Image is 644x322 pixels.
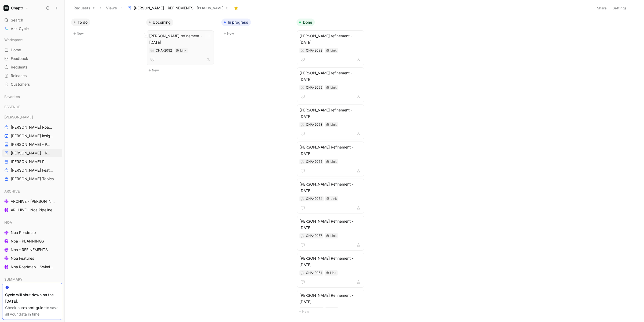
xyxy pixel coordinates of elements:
div: Link [330,270,336,276]
button: 💬 [301,234,304,238]
div: SUMMARY [2,275,62,285]
div: ARCHIVEARCHIVE - [PERSON_NAME] PipelineARCHIVE - Noa Pipeline [2,187,62,214]
div: Link [330,48,337,53]
span: [PERSON_NAME] [197,5,224,11]
span: [PERSON_NAME] Features [11,168,55,173]
button: 💬 [301,123,304,126]
img: 💬 [301,272,304,275]
div: ESSENCE [2,103,62,111]
img: 💬 [301,86,304,89]
span: ESSENCE [4,104,20,110]
span: Favorites [4,94,20,99]
div: Link [330,122,337,127]
img: 💬 [301,49,304,52]
button: 💬 [301,271,304,275]
div: SUMMARY [2,275,62,283]
a: [PERSON_NAME] Refinement - [DATE]Link [297,142,364,176]
a: [PERSON_NAME] Refinement - [DATE]Link [297,216,364,251]
a: [PERSON_NAME] refinement - [DATE]Link [147,30,214,65]
div: Link [330,233,337,238]
a: ARCHIVE - [PERSON_NAME] Pipeline [2,197,62,205]
button: To do [71,19,90,26]
span: Ask Cycle [11,26,29,32]
div: CHA-2069 [306,85,322,90]
a: Home [2,46,62,54]
span: [PERSON_NAME] Refinement - [DATE] [299,144,362,157]
span: [PERSON_NAME] - REFINEMENTS [11,150,52,156]
a: [PERSON_NAME] refinement - [DATE]Link [297,67,364,102]
div: DoneNew [294,16,369,317]
div: Cycle will shut down on the [DATE]. [5,292,59,305]
button: New [146,67,217,74]
div: CHA-2064 [306,196,323,201]
span: Noa Roadmap [11,230,36,235]
div: Link [180,48,186,53]
span: SUMMARY [4,277,23,282]
div: 💬 [301,308,304,312]
span: Feedback [11,56,28,61]
div: CHA-2092 [156,48,172,53]
div: CHA-2082 [306,48,322,53]
img: 💬 [301,160,304,164]
span: Upcoming [153,20,171,25]
a: [PERSON_NAME] refinement - [DATE]Link [297,30,364,65]
span: Customers [11,82,30,87]
button: In progress [221,19,251,26]
button: Done [297,19,315,26]
div: To doNew [69,16,144,39]
div: [PERSON_NAME] [2,113,62,121]
span: [PERSON_NAME] Refinement - [DATE] [299,181,362,194]
span: Noa - REFINEMENTS [11,247,48,252]
span: Requests [11,64,28,70]
span: [PERSON_NAME] - REFINEMENTS [134,5,193,11]
span: In progress [228,20,248,25]
img: 💬 [301,197,304,201]
button: Share [595,4,609,12]
span: NOA [4,220,12,225]
span: ARCHIVE - Noa Pipeline [11,207,52,213]
a: ARCHIVE - Noa Pipeline [2,206,62,214]
a: [PERSON_NAME] Refinement - [DATE]Link [297,179,364,214]
div: ESSENCE [2,103,62,113]
span: [PERSON_NAME] Refinement - [DATE] [299,292,362,305]
span: To do [78,20,87,25]
div: CHA-2057 [306,233,322,238]
div: Workspace [2,36,62,44]
a: Feedback [2,55,62,63]
img: 💬 [301,234,304,238]
div: NOA [2,218,62,226]
button: Upcoming [146,19,173,26]
a: Noa Features [2,254,62,262]
span: [PERSON_NAME] Roadmap - open items [11,125,53,130]
span: Releases [11,73,27,78]
div: NOANoa RoadmapNoa - PLANNINGSNoa - REFINEMENTSNoa FeaturesNoa Roadmap - Swimlanes [2,218,62,271]
img: 💬 [301,123,304,126]
button: New [221,30,292,37]
a: [PERSON_NAME] Pipeline [2,158,62,166]
span: [PERSON_NAME] insights [11,133,55,139]
span: Noa Features [11,256,34,261]
span: [PERSON_NAME] [4,114,33,120]
a: Releases [2,72,62,80]
a: Requests [2,63,62,71]
button: 💬 [301,49,304,52]
div: Check our to save all your data in time. [5,305,59,317]
div: 💬 [301,160,304,164]
a: Customers [2,80,62,88]
a: [PERSON_NAME] insights [2,132,62,140]
button: 💬 [301,86,304,89]
button: 💬 [301,197,304,201]
a: Noa Roadmap - Swimlanes [2,263,62,271]
a: [PERSON_NAME] Topics [2,175,62,183]
img: Chaptr [3,5,9,11]
a: [PERSON_NAME] Features [2,166,62,174]
span: [PERSON_NAME] refinement - [DATE] [299,33,362,46]
span: [PERSON_NAME] refinement - [DATE] [299,107,362,120]
button: 💬 [150,49,154,52]
span: Home [11,47,21,53]
div: Search [2,16,62,24]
